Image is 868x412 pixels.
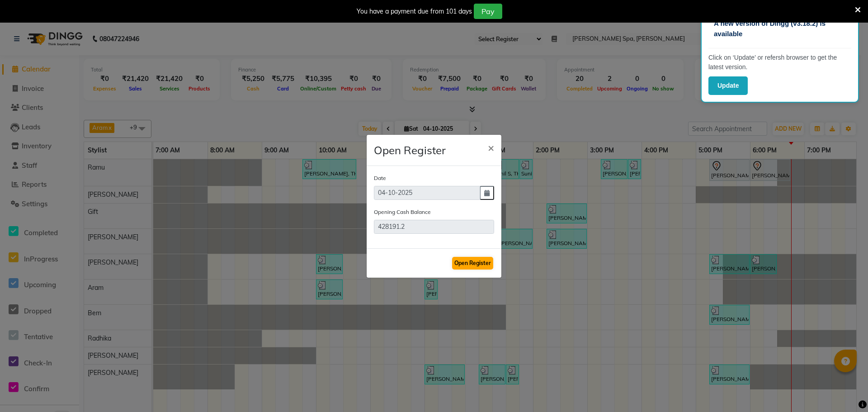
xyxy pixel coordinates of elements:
[714,19,846,39] p: A new version of Dingg (v3.18.2) is available
[452,257,493,270] button: Open Register
[374,142,446,158] h4: Open Register
[708,76,748,95] button: Update
[374,208,431,216] label: Opening Cash Balance
[474,4,502,19] button: Pay
[708,53,851,72] p: Click on ‘Update’ or refersh browser to get the latest version.
[357,7,472,16] div: You have a payment due from 101 days
[488,141,494,154] span: ×
[481,135,501,160] button: Close
[374,174,386,182] label: Date
[374,220,494,234] input: Amount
